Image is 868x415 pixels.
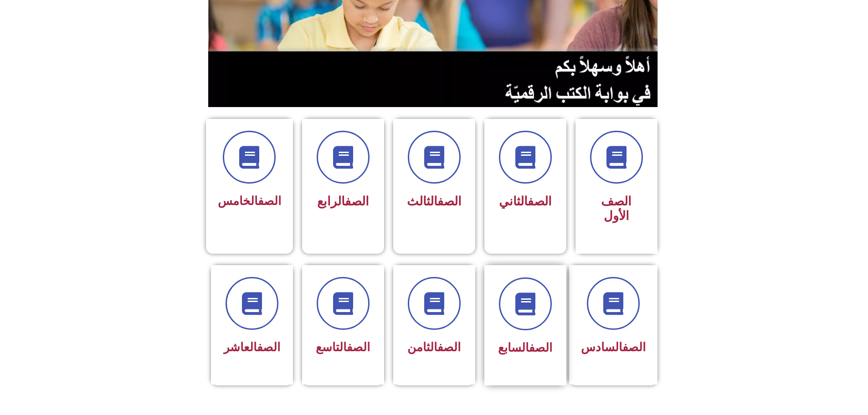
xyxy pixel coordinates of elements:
[528,194,552,209] a: الصف
[317,194,369,209] span: الرابع
[499,194,552,209] span: الثاني
[316,340,370,354] span: التاسع
[498,341,552,354] span: السابع
[347,340,370,354] a: الصف
[437,340,461,354] a: الصف
[258,194,281,208] a: الصف
[529,341,552,354] a: الصف
[218,194,281,208] span: الخامس
[224,340,280,354] span: العاشر
[622,340,646,354] a: الصف
[601,194,632,223] span: الصف الأول
[345,194,369,209] a: الصف
[257,340,280,354] a: الصف
[407,194,462,209] span: الثالث
[437,194,462,209] a: الصف
[407,340,461,354] span: الثامن
[581,340,646,354] span: السادس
